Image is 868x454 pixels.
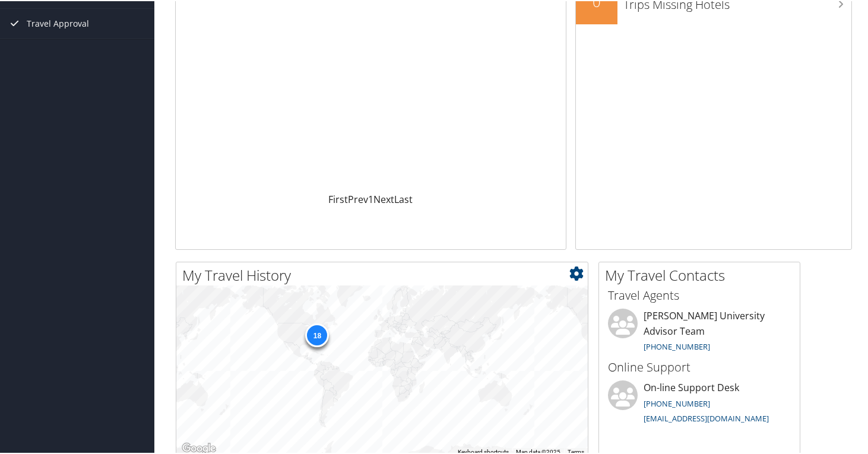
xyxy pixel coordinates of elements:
span: Map data ©2025 [516,447,560,454]
span: Travel Approval [27,8,89,37]
h2: My Travel History [182,264,588,284]
a: Terms (opens in new tab) [568,447,584,454]
a: Last [394,192,413,205]
a: First [328,192,348,205]
div: 18 [305,322,329,346]
li: [PERSON_NAME] University Advisor Team [602,307,797,356]
a: [EMAIL_ADDRESS][DOMAIN_NAME] [644,412,769,423]
a: [PHONE_NUMBER] [644,397,710,408]
a: [PHONE_NUMBER] [644,340,710,351]
h3: Travel Agents [608,286,791,303]
a: 1 [368,192,373,205]
a: Prev [348,192,368,205]
li: On-line Support Desk [602,379,797,428]
h3: Online Support [608,358,791,374]
a: Next [373,192,394,205]
h2: My Travel Contacts [605,264,800,284]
